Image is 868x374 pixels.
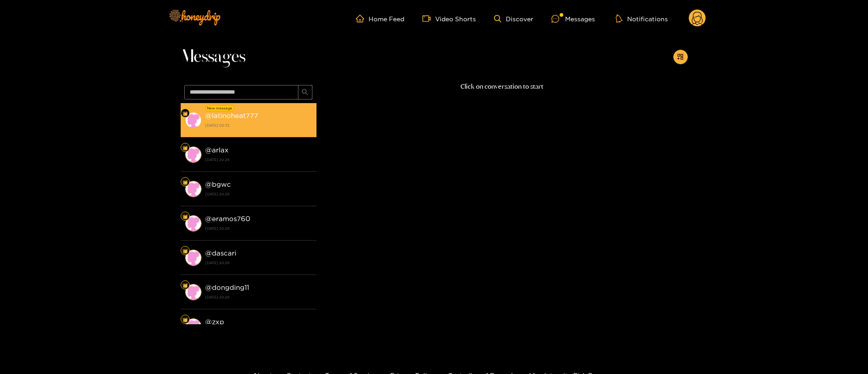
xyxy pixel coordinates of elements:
[422,14,476,23] a: Video Shorts
[181,46,245,68] span: Messages
[613,14,671,23] button: Notifications
[551,14,595,24] div: Messages
[422,14,435,23] span: video-camera
[205,121,312,129] strong: [DATE] 02:32
[182,111,188,116] img: Fan Level
[317,81,688,92] p: Click on conversation to start
[182,248,188,254] img: Fan Level
[677,53,684,61] span: appstore-add
[298,85,312,99] button: search
[206,105,234,111] div: New message
[494,15,533,23] a: Discover
[182,283,188,288] img: Fan Level
[205,112,258,119] strong: @ latinoheat777
[185,284,201,300] img: conversation
[182,317,188,322] img: Fan Level
[185,215,201,232] img: conversation
[673,50,688,64] button: appstore-add
[205,224,312,232] strong: [DATE] 20:28
[205,190,312,198] strong: [DATE] 20:28
[205,318,224,326] strong: @ zxp
[205,215,250,223] strong: @ eramos760
[205,293,312,301] strong: [DATE] 20:28
[185,147,201,163] img: conversation
[302,89,308,96] span: search
[356,14,404,23] a: Home Feed
[185,250,201,266] img: conversation
[205,180,231,188] strong: @ bgwc
[205,146,229,154] strong: @ arlax
[185,112,201,128] img: conversation
[185,181,201,197] img: conversation
[182,145,188,151] img: Fan Level
[205,156,312,164] strong: [DATE] 20:28
[185,318,201,335] img: conversation
[205,249,236,257] strong: @ dascari
[205,284,249,291] strong: @ dongding11
[205,259,312,267] strong: [DATE] 20:28
[356,14,369,23] span: home
[182,180,188,185] img: Fan Level
[182,214,188,219] img: Fan Level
